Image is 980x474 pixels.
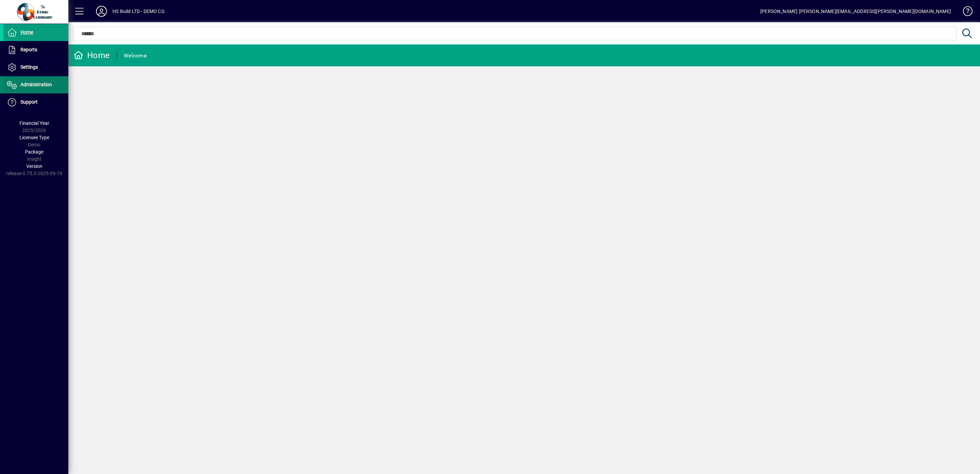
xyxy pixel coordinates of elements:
[3,94,68,111] a: Support
[21,99,38,105] span: Support
[19,120,49,126] span: Financial Year
[21,64,38,70] span: Settings
[21,29,33,35] span: Home
[26,163,42,169] span: Version
[73,50,110,61] div: Home
[21,82,52,87] span: Administration
[91,5,112,17] button: Profile
[958,1,971,24] a: Knowledge Base
[3,59,68,76] a: Settings
[112,6,165,17] div: HS Build LTD - DEMO CG
[3,76,68,93] a: Administration
[760,6,951,17] div: [PERSON_NAME] [PERSON_NAME][EMAIL_ADDRESS][PERSON_NAME][DOMAIN_NAME]
[19,135,49,140] span: Licensee Type
[3,41,68,58] a: Reports
[21,47,37,52] span: Reports
[25,149,43,155] span: Package
[124,50,147,61] div: Welcome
